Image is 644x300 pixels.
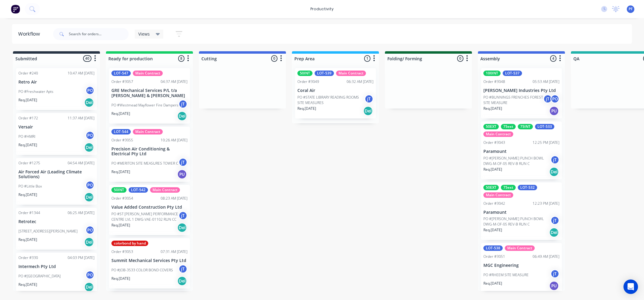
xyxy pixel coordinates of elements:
[111,205,187,210] p: Value Added Construction Pty Ltd
[307,5,337,14] div: productivity
[16,68,97,110] div: Order #24010:47 AM [DATE]Retro AirPO #Freshwater AptsPOReq.[DATE]Del
[483,227,502,233] p: Req. [DATE]
[178,264,187,273] div: jT
[111,111,130,116] p: Req. [DATE]
[18,255,38,261] div: Order #330
[133,129,163,134] div: Main Contract
[18,71,38,76] div: Order #240
[550,216,559,225] div: jT
[85,226,95,235] div: PO
[483,124,499,129] div: 50EXT
[129,187,148,193] div: LOT-542
[178,211,187,220] div: jT
[84,282,94,292] div: Del
[549,106,559,116] div: PU
[18,282,37,287] p: Req. [DATE]
[18,80,95,85] p: Retro Air
[177,111,187,121] div: Del
[483,216,550,227] p: PO #[PERSON_NAME] PUNCH BOWL DWG-M-OF-05 REV-B RUN C
[18,237,37,242] p: Req. [DATE]
[178,158,187,167] div: jT
[111,258,187,263] p: Summit Mechanical Services Pty Ltd
[483,71,501,76] div: 100INT
[623,279,638,294] div: Open Intercom Messenger
[109,127,190,182] div: LOT-544Main ContractOrder #305510:26 AM [DATE]Precision Air Conditioning & Electrical Pty LtdPO #...
[68,115,95,121] div: 11:37 AM [DATE]
[549,167,559,177] div: Del
[505,245,535,251] div: Main Contract
[85,181,95,190] div: PO
[501,124,516,129] div: 75ext
[177,223,187,232] div: Del
[111,161,178,166] p: PO #MERITON SITE MEASURES TOWER C
[18,142,37,148] p: Req. [DATE]
[550,269,559,278] div: jT
[18,169,95,180] p: Air Forced Air (Leading Climate Solutions)
[483,272,529,278] p: PO #RHEEM SITE MEASURE
[109,238,190,289] div: colorbond by handOrder #305307:31 AM [DATE]Summit Mechanical Services Pty LtdPO #JOB-3533 COLOR B...
[111,79,133,84] div: Order #3057
[69,28,129,40] input: Search for orders...
[68,210,95,216] div: 06:25 AM [DATE]
[543,94,552,103] div: jT
[481,182,562,240] div: 50EXT75extLOT-532Main ContractOrder #304212:23 PM [DATE]ParamountPO #[PERSON_NAME] PUNCH BOWL DWG...
[11,5,20,14] img: Factory
[84,98,94,107] div: Del
[18,134,35,139] p: PO #HMRI
[16,158,97,205] div: Order #127504:54 AM [DATE]Air Forced Air (Leading Climate Solutions)PO #Little BoxPOReq.[DATE]Del
[84,237,94,247] div: Del
[111,267,173,273] p: PO #JOB-3533 COLOR BOND COVERS
[483,245,503,251] div: LOT-538
[18,97,37,103] p: Req. [DATE]
[16,208,97,250] div: Order #134406:25 AM [DATE]Retrotec[STREET_ADDRESS][PERSON_NAME]POReq.[DATE]Del
[483,201,505,206] div: Order #3042
[111,88,187,98] p: GRE Mechanical Services P/L t/a [PERSON_NAME] & [PERSON_NAME]
[16,113,97,155] div: Order #17211:37 AM [DATE]VersairPO #HMRIPOReq.[DATE]Del
[483,192,513,198] div: Main Contract
[533,79,559,84] div: 05:53 AM [DATE]
[111,241,148,246] div: colorbond by hand
[18,229,78,234] p: [STREET_ADDRESS][PERSON_NAME]
[111,129,131,134] div: LOT-544
[111,137,133,143] div: Order #3055
[363,106,373,116] div: Del
[533,254,559,259] div: 06:49 AM [DATE]
[68,255,95,261] div: 04:03 PM [DATE]
[111,103,178,108] p: PO #Westmead Mayflower Fire Dampers
[550,94,559,103] div: PO
[297,106,316,111] p: Req. [DATE]
[483,263,559,268] p: MGC Engineering
[483,254,505,259] div: Order #3051
[18,115,38,121] div: Order #172
[481,243,562,293] div: LOT-538Main ContractOrder #305106:49 AM [DATE]MGC EngineeringPO #RHEEM SITE MEASUREjTReq.[DATE]PU
[18,184,42,189] p: PO #Little Box
[109,185,190,235] div: 50INTLOT-542Main ContractOrder #305408:23 AM [DATE]Value Added Construction Pty LtdPO #ST [PERSON...
[111,187,127,193] div: 50INT
[483,281,502,286] p: Req. [DATE]
[111,71,131,76] div: LOT-547
[535,124,554,129] div: LOT-533
[501,185,516,190] div: 75ext
[111,196,133,201] div: Order #3054
[483,79,505,84] div: Order #3048
[550,155,559,164] div: jT
[150,187,180,193] div: Main Contract
[533,201,559,206] div: 12:23 PM [DATE]
[481,68,562,118] div: 100INTLOT-537Order #304805:53 AM [DATE][PERSON_NAME] Industries Pty LtdPO #BUNNINGS FRENCHES FORE...
[481,122,562,179] div: 50EXT75ext75INTLOT-533Main ContractOrder #304312:25 PM [DATE]ParamountPO #[PERSON_NAME] PUNCH BOW...
[297,88,373,93] p: Coral Air
[483,140,505,145] div: Order #3043
[483,149,559,154] p: Paramount
[297,79,319,84] div: Order #3049
[133,71,163,76] div: Main Contract
[483,131,513,137] div: Main Contract
[518,124,533,129] div: 75INT
[161,196,187,201] div: 08:23 AM [DATE]
[629,6,633,12] span: PF
[315,71,334,76] div: LOT-539
[483,185,499,190] div: 50EXT
[161,249,187,254] div: 07:31 AM [DATE]
[161,79,187,84] div: 04:37 AM [DATE]
[483,167,502,172] p: Req. [DATE]
[68,160,95,166] div: 04:54 AM [DATE]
